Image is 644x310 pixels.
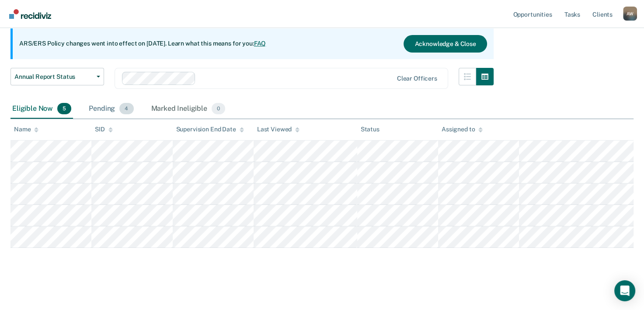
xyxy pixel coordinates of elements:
[254,40,266,47] a: FAQ
[623,7,637,21] button: Profile dropdown button
[95,126,113,133] div: SID
[9,9,51,19] img: Recidiviz
[212,103,225,114] span: 0
[397,75,437,82] div: Clear officers
[14,73,93,81] span: Annual Report Status
[442,126,483,133] div: Assigned to
[87,99,135,119] div: Pending4
[150,99,227,119] div: Marked Ineligible0
[14,126,38,133] div: Name
[176,126,244,133] div: Supervision End Date
[10,99,73,119] div: Eligible Now5
[623,7,637,21] div: A W
[404,35,487,53] button: Acknowledge & Close
[10,68,104,85] button: Annual Report Status
[57,103,71,114] span: 5
[361,126,379,133] div: Status
[614,280,635,301] div: Open Intercom Messenger
[19,39,266,48] p: ARS/ERS Policy changes went into effect on [DATE]. Learn what this means for you:
[257,126,299,133] div: Last Viewed
[119,103,133,114] span: 4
